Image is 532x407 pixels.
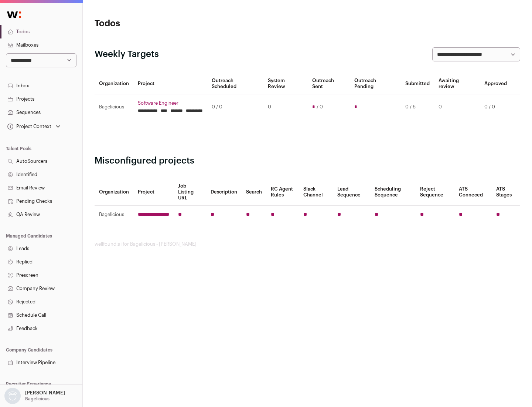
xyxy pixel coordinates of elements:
[299,179,333,206] th: Slack Channel
[95,73,133,94] th: Organization
[95,179,133,206] th: Organization
[350,73,400,94] th: Outreach Pending
[416,179,455,206] th: Reject Sequence
[3,388,66,404] button: Open dropdown
[25,390,65,396] p: [PERSON_NAME]
[308,73,350,94] th: Outreach Sent
[3,7,25,22] img: Wellfound
[333,179,370,206] th: Lead Sequence
[95,18,236,30] h1: Todos
[95,155,520,167] h2: Misconfigured projects
[480,94,511,120] td: 0 / 0
[480,73,511,94] th: Approved
[6,121,62,132] button: Open dropdown
[266,179,299,206] th: RC Agent Rules
[25,396,50,402] p: Bagelicious
[370,179,416,206] th: Scheduling Sequence
[138,100,203,106] a: Software Engineer
[492,179,520,206] th: ATS Stages
[206,179,242,206] th: Description
[4,388,21,404] img: nopic.png
[263,73,307,94] th: System Review
[133,73,207,94] th: Project
[95,94,133,120] td: Bagelicious
[401,94,434,120] td: 0 / 6
[133,179,174,206] th: Project
[95,48,159,60] h2: Weekly Targets
[434,94,480,120] td: 0
[242,179,266,206] th: Search
[401,73,434,94] th: Submitted
[207,94,263,120] td: 0 / 0
[207,73,263,94] th: Outreach Scheduled
[454,179,491,206] th: ATS Conneced
[434,73,480,94] th: Awaiting review
[6,124,51,129] div: Project Context
[317,104,323,110] span: / 0
[263,94,307,120] td: 0
[174,179,206,206] th: Job Listing URL
[95,241,520,247] footer: wellfound:ai for Bagelicious - [PERSON_NAME]
[95,206,133,224] td: Bagelicious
